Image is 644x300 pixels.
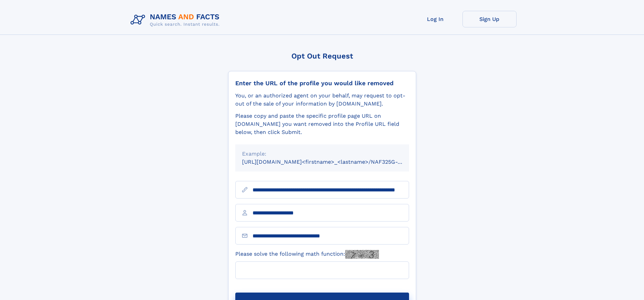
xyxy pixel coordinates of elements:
div: Opt Out Request [228,52,416,60]
div: Example: [242,150,402,158]
div: Enter the URL of the profile you would like removed [235,79,409,87]
small: [URL][DOMAIN_NAME]<firstname>_<lastname>/NAF325G-xxxxxxxx [242,159,422,165]
div: Please copy and paste the specific profile page URL on [DOMAIN_NAME] you want removed into the Pr... [235,112,409,136]
a: Sign Up [462,11,517,27]
img: Logo Names and Facts [128,11,225,29]
label: Please solve the following math function: [235,250,379,259]
div: You, or an authorized agent on your behalf, may request to opt-out of the sale of your informatio... [235,92,409,108]
a: Log In [408,11,462,27]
